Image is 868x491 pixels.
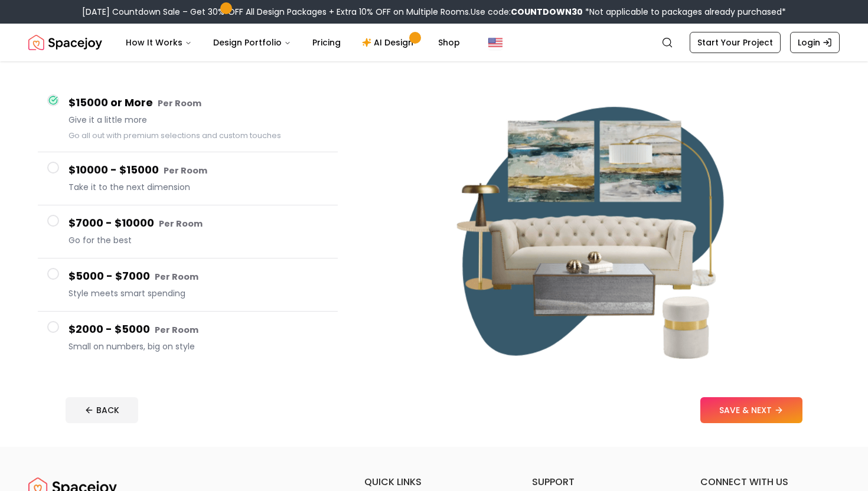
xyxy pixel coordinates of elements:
img: United States [488,35,502,50]
button: SAVE & NEXT [700,397,802,423]
span: Small on numbers, big on style [68,341,328,352]
button: $7000 - $10000 Per RoomGo for the best [38,205,338,258]
button: How It Works [116,31,201,54]
a: Spacejoy [28,31,102,54]
span: *Not applicable to packages already purchased* [583,6,786,18]
a: Pricing [303,31,350,54]
h6: connect with us [700,475,840,489]
button: $5000 - $7000 Per RoomStyle meets smart spending [38,258,338,312]
small: Per Room [158,97,201,109]
div: [DATE] Countdown Sale – Get 30% OFF All Design Packages + Extra 10% OFF on Multiple Rooms. [82,6,786,18]
h4: $2000 - $5000 [68,321,328,338]
h4: $5000 - $7000 [68,268,328,285]
small: Go all out with premium selections and custom touches [68,130,281,140]
span: Style meets smart spending [68,287,328,299]
button: $10000 - $15000 Per RoomTake it to the next dimension [38,152,338,205]
nav: Main [116,31,469,54]
a: Login [790,32,840,53]
a: Start Your Project [690,32,781,53]
img: Spacejoy Logo [28,31,102,54]
b: COUNTDOWN30 [511,6,583,18]
button: BACK [66,397,138,423]
h4: $15000 or More [68,94,328,112]
h4: $10000 - $15000 [68,162,328,179]
nav: Global [28,24,840,61]
button: $15000 or More Per RoomGive it a little moreGo all out with premium selections and custom touches [38,85,338,152]
span: Take it to the next dimension [68,181,328,193]
button: $2000 - $5000 Per RoomSmall on numbers, big on style [38,312,338,364]
small: Per Room [155,324,198,336]
small: Per Room [164,165,207,176]
h6: quick links [364,475,504,489]
small: Per Room [155,271,198,283]
span: Give it a little more [68,114,328,126]
a: Shop [429,31,469,54]
a: AI Design [353,31,426,54]
h4: $7000 - $10000 [68,215,328,232]
span: Use code: [471,6,583,18]
small: Per Room [159,218,203,230]
span: Go for the best [68,234,328,246]
button: Design Portfolio [204,31,301,54]
h6: support [532,475,671,489]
